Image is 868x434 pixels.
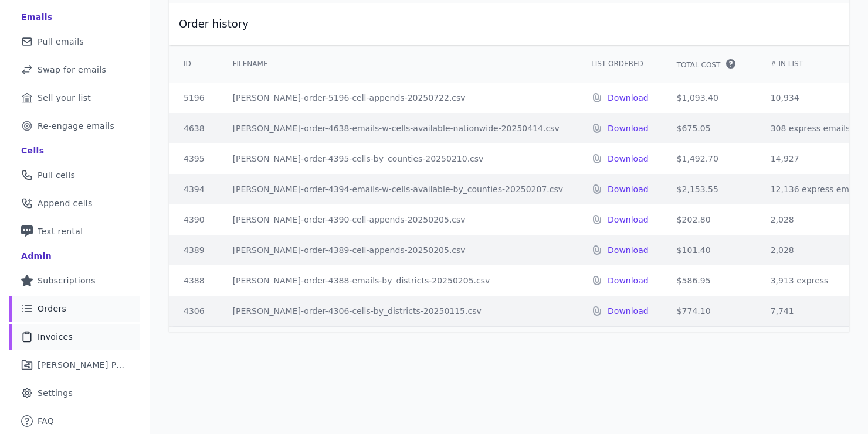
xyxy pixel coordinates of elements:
[9,352,140,378] a: [PERSON_NAME] Performance
[9,29,140,54] a: Pull emails
[38,197,93,209] span: Append cells
[9,324,140,350] a: Invoices
[169,296,219,326] td: 4306
[608,122,649,134] a: Download
[9,218,140,244] a: Text rental
[21,11,53,23] div: Emails
[21,145,44,156] div: Cells
[38,331,73,343] span: Invoices
[9,408,140,434] a: FAQ
[219,235,577,265] td: [PERSON_NAME]-order-4389-cell-appends-20250205.csv
[169,83,219,113] td: 5196
[169,204,219,235] td: 4390
[663,204,757,235] td: $202.80
[21,250,52,262] div: Admin
[169,113,219,143] td: 4638
[219,296,577,326] td: [PERSON_NAME]-order-4306-cells-by_districts-20250115.csv
[9,113,140,139] a: Re-engage emails
[38,303,66,315] span: Orders
[38,120,114,132] span: Re-engage emails
[38,92,91,104] span: Sell your list
[663,174,757,204] td: $2,153.55
[38,36,84,47] span: Pull emails
[663,143,757,174] td: $1,492.70
[38,359,126,371] span: [PERSON_NAME] Performance
[608,305,649,317] a: Download
[169,235,219,265] td: 4389
[219,113,577,143] td: [PERSON_NAME]-order-4638-emails-w-cells-available-nationwide-20250414.csv
[663,113,757,143] td: $675.05
[608,183,649,195] a: Download
[663,265,757,296] td: $586.95
[38,275,96,286] span: Subscriptions
[38,387,73,399] span: Settings
[677,60,721,70] span: Total Cost
[9,268,140,293] a: Subscriptions
[663,83,757,113] td: $1,093.40
[663,235,757,265] td: $101.40
[219,174,577,204] td: [PERSON_NAME]-order-4394-emails-w-cells-available-by_counties-20250207.csv
[38,415,54,427] span: FAQ
[9,57,140,83] a: Swap for emails
[608,153,649,165] a: Download
[219,45,577,83] th: Filename
[663,296,757,326] td: $774.10
[169,45,219,83] th: ID
[608,244,649,256] a: Download
[38,64,106,76] span: Swap for emails
[9,162,140,188] a: Pull cells
[608,92,649,104] a: Download
[9,190,140,216] a: Append cells
[38,225,83,237] span: Text rental
[169,174,219,204] td: 4394
[219,265,577,296] td: [PERSON_NAME]-order-4388-emails-by_districts-20250205.csv
[219,204,577,235] td: [PERSON_NAME]-order-4390-cell-appends-20250205.csv
[169,143,219,174] td: 4395
[608,275,649,286] a: Download
[219,83,577,113] td: [PERSON_NAME]-order-5196-cell-appends-20250722.csv
[9,85,140,111] a: Sell your list
[9,380,140,406] a: Settings
[577,45,663,83] th: List Ordered
[9,296,140,322] a: Orders
[169,265,219,296] td: 4388
[38,169,75,181] span: Pull cells
[219,143,577,174] td: [PERSON_NAME]-order-4395-cells-by_counties-20250210.csv
[608,214,649,225] a: Download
